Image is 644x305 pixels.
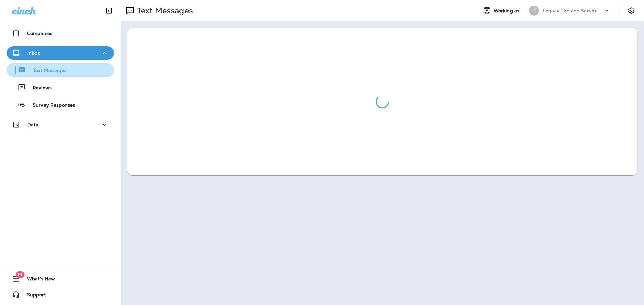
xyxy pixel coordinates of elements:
span: Working as: [494,8,522,14]
div: LT [529,6,539,16]
p: Reviews [26,85,52,91]
button: Settings [625,5,637,17]
button: Collapse Sidebar [100,4,118,17]
button: Text Messages [7,63,114,77]
button: 19What's New [7,272,114,285]
span: Support [20,292,46,300]
p: Legacy Tire and Service [543,8,598,13]
p: Inbox [27,50,40,56]
button: Inbox [7,46,114,60]
button: Survey Responses [7,98,114,112]
p: Text Messages [26,68,67,74]
button: Data [7,118,114,131]
span: 19 [15,271,24,278]
span: What's New [20,276,55,284]
p: Companies [27,31,52,36]
p: Text Messages [134,6,193,16]
button: Reviews [7,80,114,94]
p: Data [27,122,39,127]
p: Survey Responses [26,102,75,109]
button: Companies [7,27,114,40]
button: Support [7,288,114,301]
